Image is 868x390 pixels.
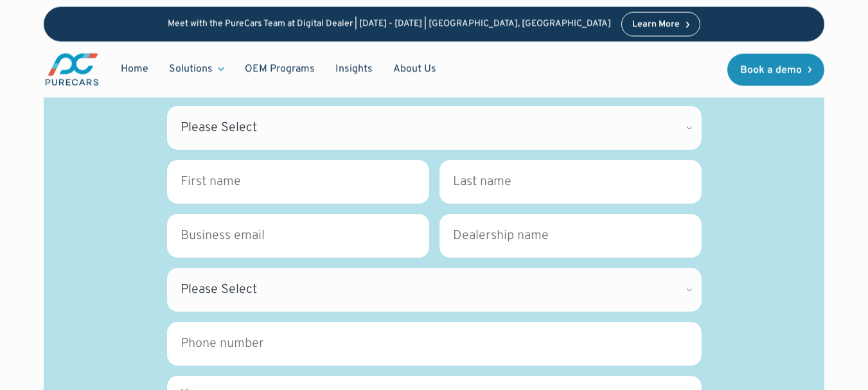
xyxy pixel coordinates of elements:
a: main [44,52,100,87]
p: Meet with the PureCars Team at Digital Dealer | [DATE] - [DATE] | [GEOGRAPHIC_DATA], [GEOGRAPHIC_... [168,19,611,30]
a: Learn More [621,12,701,37]
input: Dealership name [439,214,702,258]
div: Learn More [632,21,680,30]
img: purecars logo [44,52,100,87]
input: Business email [167,214,429,258]
div: Book a demo [740,65,802,75]
input: Last name [439,160,702,204]
a: Book a demo [727,53,825,85]
a: Insights [325,57,383,82]
input: Phone number [167,322,702,366]
input: First name [167,160,429,204]
a: OEM Programs [235,57,325,82]
a: About Us [383,57,447,82]
div: Solutions [169,62,213,76]
div: Solutions [159,57,235,82]
a: Home [111,57,159,82]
